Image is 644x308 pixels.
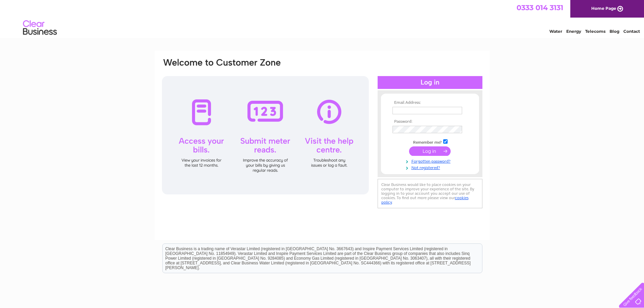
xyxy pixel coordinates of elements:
td: Remember me? [391,138,469,145]
input: Submit [409,146,451,156]
a: cookies policy [381,195,469,205]
a: Energy [566,29,581,34]
a: Telecoms [585,29,605,34]
div: Clear Business would like to place cookies on your computer to improve your experience of the sit... [378,179,482,208]
a: Not registered? [392,164,469,170]
div: Clear Business is a trading name of Verastar Limited (registered in [GEOGRAPHIC_DATA] No. 3667643... [163,4,482,33]
th: Password: [391,119,469,124]
a: Forgotten password? [392,158,469,164]
a: Water [549,29,562,34]
a: Blog [610,29,619,34]
img: logo.png [23,18,57,38]
a: 0333 014 3131 [517,3,563,12]
a: Contact [623,29,640,34]
th: Email Address: [391,100,469,105]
